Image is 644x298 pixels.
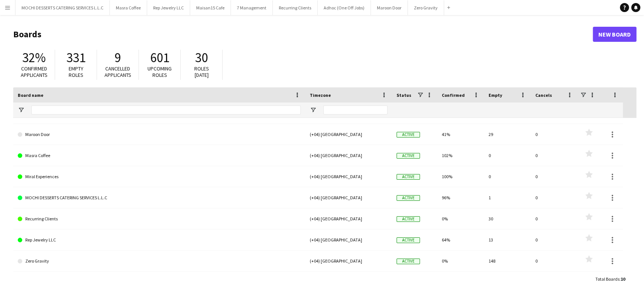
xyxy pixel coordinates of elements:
div: 0 [531,124,578,145]
div: 64% [437,229,484,250]
span: Active [397,237,420,243]
div: 0 [531,229,578,250]
div: 0% [437,208,484,229]
span: Active [397,216,420,222]
div: (+04) [GEOGRAPHIC_DATA] [305,229,392,250]
a: Miral Experiences [18,166,301,187]
span: 601 [150,49,169,66]
div: 100% [437,166,484,187]
span: Roles [DATE] [194,65,209,78]
button: 7 Management [231,0,273,15]
a: Zero Gravity [18,251,301,272]
button: Masra Coffee [110,0,147,15]
span: Empty [489,92,502,98]
button: Recurring Clients [273,0,318,15]
span: Active [397,195,420,201]
span: Active [397,132,420,138]
span: Confirmed [442,92,465,98]
div: (+04) [GEOGRAPHIC_DATA] [305,187,392,208]
div: 148 [484,251,531,271]
span: Upcoming roles [148,65,172,78]
span: Active [397,258,420,264]
a: Masra Coffee [18,145,301,166]
a: Recurring Clients [18,208,301,229]
div: 102% [437,145,484,166]
span: Total Boards [595,276,619,282]
div: 0 [531,187,578,208]
span: 9 [115,49,121,66]
span: Cancels [535,92,552,98]
button: Zero Gravity [408,0,444,15]
h1: Boards [13,29,593,40]
div: 41% [437,124,484,145]
div: 1 [484,187,531,208]
a: New Board [593,27,636,42]
button: Adhoc (One Off Jobs) [318,0,371,15]
span: Active [397,153,420,159]
span: Board name [18,92,43,98]
a: Maroon Door [18,124,301,145]
div: 0 [531,166,578,187]
div: : [595,272,625,286]
span: 30 [195,49,208,66]
div: (+04) [GEOGRAPHIC_DATA] [305,251,392,271]
button: Maisan15 Cafe [190,0,231,15]
a: Rep Jewelry LLC [18,229,301,251]
button: Maroon Door [371,0,408,15]
div: 0 [531,251,578,271]
div: 0 [484,166,531,187]
input: Board name Filter Input [31,105,301,115]
span: 32% [22,49,46,66]
div: (+04) [GEOGRAPHIC_DATA] [305,166,392,187]
span: Cancelled applicants [105,65,131,78]
div: 96% [437,187,484,208]
div: 0 [531,145,578,166]
span: Status [397,92,411,98]
div: (+04) [GEOGRAPHIC_DATA] [305,208,392,229]
button: Open Filter Menu [310,107,317,113]
span: Timezone [310,92,331,98]
span: 331 [66,49,86,66]
div: 29 [484,124,531,145]
button: Open Filter Menu [18,107,25,113]
span: Confirmed applicants [21,65,48,78]
button: MOCHI DESSERTS CATERING SERVICES L.L.C [15,0,110,15]
div: (+04) [GEOGRAPHIC_DATA] [305,124,392,145]
div: 30 [484,208,531,229]
a: MOCHI DESSERTS CATERING SERVICES L.L.C [18,187,301,208]
div: 0% [437,251,484,271]
div: 0 [484,145,531,166]
input: Timezone Filter Input [323,105,387,115]
div: 13 [484,229,531,250]
span: Active [397,174,420,180]
span: 10 [621,276,625,282]
span: Empty roles [69,65,83,78]
div: (+04) [GEOGRAPHIC_DATA] [305,145,392,166]
button: Rep Jewelry LLC [147,0,190,15]
div: 0 [531,208,578,229]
